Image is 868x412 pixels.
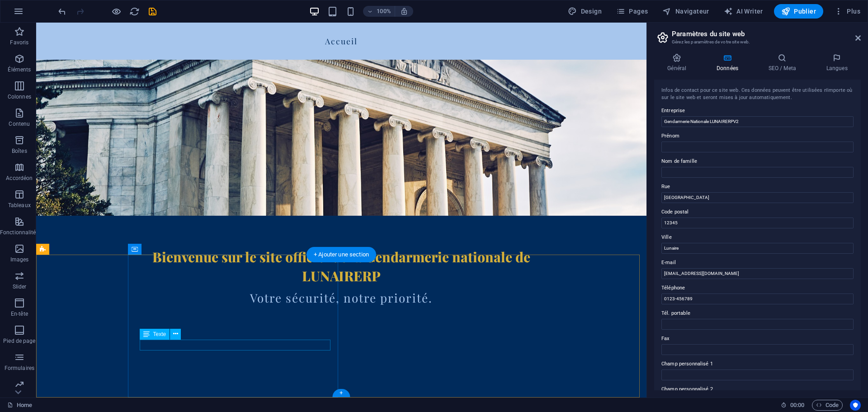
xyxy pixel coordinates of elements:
h4: SEO / Meta [755,53,813,72]
span: 00 00 [790,400,804,411]
p: En-tête [11,310,28,317]
p: Colonnes [8,93,31,100]
h6: 100% [377,6,391,17]
p: Tableaux [8,202,31,209]
button: save [147,6,158,17]
span: : [797,402,798,408]
label: Nom de famille [661,156,854,167]
button: Code [812,400,843,411]
h4: Données [703,53,755,72]
span: Texte [153,331,166,337]
button: Pages [613,4,651,19]
button: Publier [774,4,823,19]
label: E-mail [661,257,854,268]
label: Code postal [661,207,854,218]
button: Usercentrics [850,400,861,411]
div: + Ajouter une section [307,247,376,262]
p: Pied de page [3,337,35,345]
span: Pages [616,7,648,16]
p: Éléments [8,66,31,73]
i: Annuler : Supprimer les éléments (Ctrl+Z) [57,6,67,17]
button: Navigateur [659,4,712,19]
span: Publier [781,7,816,16]
p: Contenu [9,120,30,128]
label: Entreprise [661,105,854,116]
p: Slider [13,283,27,290]
label: Ville [661,232,854,243]
button: undo [57,6,67,17]
i: Lors du redimensionnement, ajuster automatiquement le niveau de zoom en fonction de l'appareil sé... [400,7,408,15]
button: 100% [363,6,395,17]
i: Enregistrer (Ctrl+S) [147,6,158,17]
h4: Général [654,53,703,72]
p: Boîtes [12,147,27,155]
p: Accordéon [6,175,33,182]
span: Code [816,400,839,411]
h6: Durée de la session [781,400,805,411]
p: Favoris [10,39,28,46]
a: Cliquez pour annuler la sélection. Double-cliquez pour ouvrir Pages. [7,400,32,411]
span: Design [568,7,602,16]
span: AI Writer [724,7,763,16]
p: Images [10,256,29,263]
button: reload [129,6,140,17]
div: Infos de contact pour ce site web. Ces données peuvent être utilisées n'importe où sur le site we... [661,87,854,102]
button: AI Writer [720,4,767,19]
span: Navigateur [662,7,709,16]
button: Design [564,4,605,19]
h3: Gérez les paramètres de votre site web. [672,38,843,46]
label: Tél. portable [661,308,854,319]
label: Prénom [661,131,854,142]
div: + [332,389,350,397]
label: Champ personnalisé 2 [661,384,854,395]
div: Design (Ctrl+Alt+Y) [564,4,605,19]
h2: Paramètres du site web [672,30,861,38]
span: Plus [834,7,860,16]
h4: Langues [813,53,861,72]
label: Fax [661,333,854,344]
p: Formulaires [5,365,34,372]
button: Plus [830,4,864,19]
label: Rue [661,181,854,192]
label: Champ personnalisé 1 [661,359,854,369]
label: Téléphone [661,283,854,294]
